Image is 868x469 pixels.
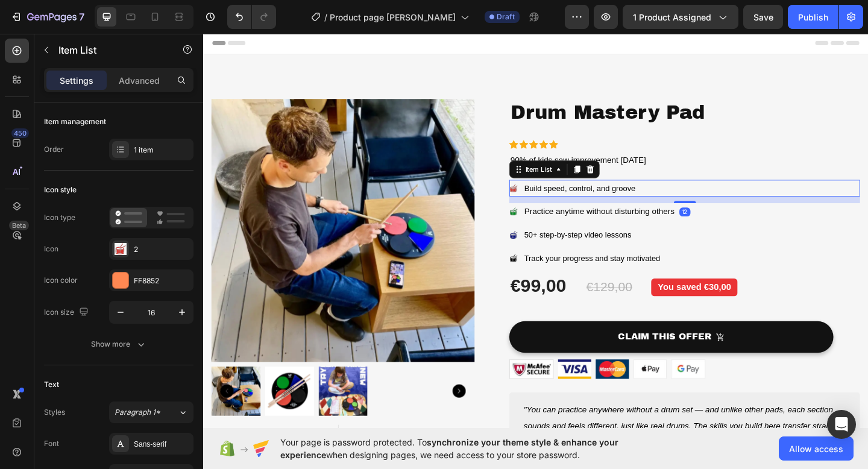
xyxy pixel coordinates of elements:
span: 90% of kids saw improvement [DATE] [334,134,482,144]
div: Icon [44,244,58,254]
div: CLAIM THIS OFFER [451,323,553,341]
i: "You can practice anywhere without a drum set — and unlike other pads, each section sounds and fe... [348,406,691,451]
span: Save [753,12,773,22]
div: 12 [518,191,530,201]
span: Allow access [789,442,843,455]
div: 2 [134,244,190,255]
span: Draft [497,11,515,22]
button: Show more [44,333,193,355]
span: Build speed, control, and groove [349,165,470,175]
div: Sans-serif [134,439,190,450]
span: Track your progress and stay motivated [349,241,497,251]
div: Styles [44,407,65,418]
div: Font [44,438,59,449]
h1: Drum Mastery Pad [333,73,714,103]
div: Undo/Redo [227,5,276,29]
button: Paragraph 1* [109,401,193,423]
div: Icon color [44,275,78,286]
button: 7 [5,5,90,29]
pre: You saved €30,00 [487,268,581,288]
div: Icon style [44,184,77,195]
div: Publish [798,11,828,24]
div: 1 item [134,145,190,156]
button: Publish [788,5,838,29]
button: CLAIM THIS OFFER [333,315,685,349]
button: Save [743,5,783,29]
div: FF8852 [134,275,190,286]
div: 450 [11,128,29,138]
span: / [324,11,327,24]
iframe: Design area [203,32,868,429]
span: Paragraph 1* [115,407,160,418]
p: 7 [79,10,84,24]
button: Carousel Back Arrow [19,383,33,398]
div: €129,00 [415,268,468,288]
div: Item List [348,144,382,155]
div: Show more [91,338,147,350]
div: Text [44,379,59,390]
span: synchronize your theme style & enhance your experience [280,437,618,460]
button: 1 product assigned [623,5,738,29]
div: Beta [9,221,29,230]
p: Advanced [119,74,160,87]
div: Icon type [44,212,75,223]
span: 50+ step-by-step video lessons [349,216,465,225]
div: Icon size [44,304,91,321]
div: Item management [44,116,106,127]
div: Open Intercom Messenger [827,410,856,439]
div: Order [44,144,64,155]
span: Practice anytime without disturbing others [349,190,512,200]
p: Item List [58,43,161,57]
div: €99,00 [333,262,396,291]
button: Allow access [779,436,854,461]
span: Product page [PERSON_NAME] [330,11,456,24]
span: Your page is password protected. To when designing pages, we need access to your store password. [280,436,665,461]
span: 1 product assigned [633,11,711,24]
p: Settings [60,74,93,87]
button: Carousel Next Arrow [271,383,286,398]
